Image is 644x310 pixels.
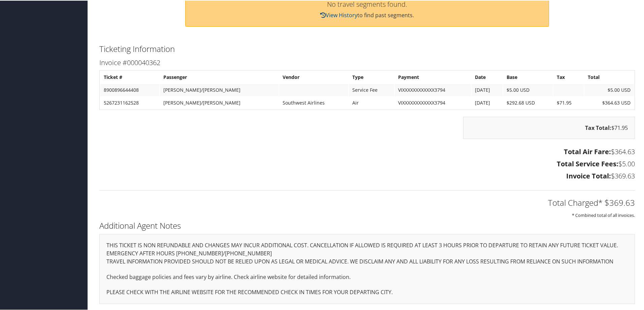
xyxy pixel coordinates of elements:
[564,146,611,156] strong: Total Air Fare:
[99,57,635,67] h3: Invoice #000040362
[99,233,635,303] div: THIS TICKET IS NON REFUNDABLE AND CHANGES MAY INCUR ADDITIONAL COST. CANCELLATION IF ALLOWED IS R...
[584,96,634,108] td: $364.63 USD
[472,71,503,83] th: Date
[160,83,279,95] td: [PERSON_NAME]/[PERSON_NAME]
[572,212,635,218] small: * Combined total of all invoices.
[192,0,542,7] h3: No travel segments found.
[160,96,279,108] td: [PERSON_NAME]/[PERSON_NAME]
[320,11,357,18] a: View History
[99,159,635,168] h3: $5.00
[503,96,553,108] td: $292.68 USD
[349,71,394,83] th: Type
[553,96,584,108] td: $71.95
[584,71,634,83] th: Total
[106,257,628,265] p: TRAVEL INFORMATION PROVIDED SHOULD NOT BE RELIED UPON AS LEGAL OR MEDICAL ADVICE. WE DISCLAIM ANY...
[100,83,159,95] td: 8900896644408
[557,159,618,168] strong: Total Service Fees:
[472,83,503,95] td: [DATE]
[279,96,348,108] td: Southwest Airlines
[99,219,635,231] h2: Additional Agent Notes
[106,287,628,296] p: PLEASE CHECK WITH THE AIRLINE WEBSITE FOR THE RECOMMENDED CHECK IN TIMES FOR YOUR DEPARTING CITY.
[566,171,611,180] strong: Invoice Total:
[99,196,635,208] h2: Total Charged* $369.63
[395,83,471,95] td: VIXXXXXXXXXXXX3794
[503,71,553,83] th: Base
[395,71,471,83] th: Payment
[100,96,159,108] td: 5267231162528
[160,71,279,83] th: Passenger
[472,96,503,108] td: [DATE]
[585,123,611,131] strong: Tax Total:
[192,10,542,19] p: to find past segments.
[99,146,635,156] h3: $364.63
[279,71,348,83] th: Vendor
[349,83,394,95] td: Service Fee
[106,272,628,281] p: Checked baggage policies and fees vary by airline. Check airline website for detailed information.
[463,116,635,138] div: $71.95
[395,96,471,108] td: VIXXXXXXXXXXXX3794
[553,71,584,83] th: Tax
[100,71,159,83] th: Ticket #
[584,83,634,95] td: $5.00 USD
[503,83,553,95] td: $5.00 USD
[99,43,635,54] h2: Ticketing Information
[349,96,394,108] td: Air
[99,171,635,180] h3: $369.63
